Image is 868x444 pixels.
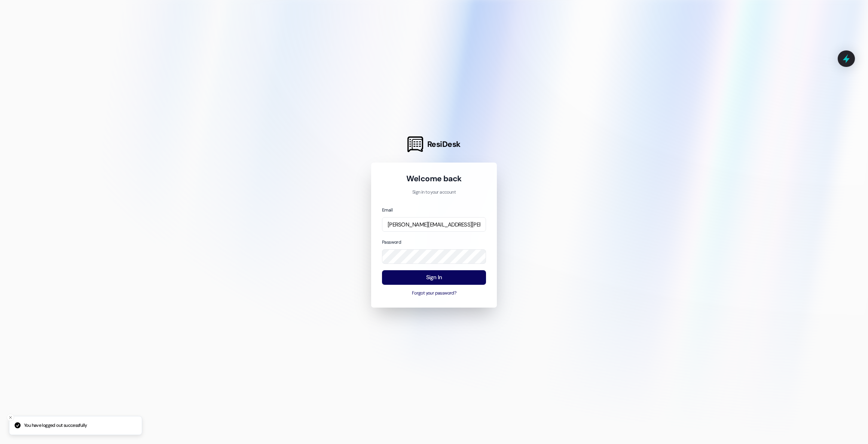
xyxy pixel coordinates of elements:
button: Forgot your password? [382,290,486,297]
button: Close toast [7,414,14,421]
p: Sign in to your account [382,189,486,196]
span: ResiDesk [427,139,461,149]
label: Email [382,207,392,213]
h1: Welcome back [382,173,486,184]
p: You have logged out successfully [24,422,87,429]
label: Password [382,239,401,245]
button: Sign In [382,270,486,285]
img: ResiDesk Logo [407,136,423,152]
input: name@example.com [382,217,486,232]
